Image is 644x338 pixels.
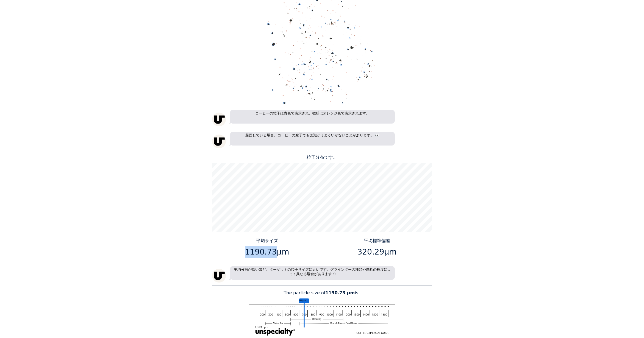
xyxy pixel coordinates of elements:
p: 平均分散が低いほど、ターゲットの粒子サイズに近いです。グラインダーの種類や摩耗の程度によって異なる場合があります :) [230,266,395,280]
img: unspecialty-logo [212,269,226,283]
b: 1190.73 μm [325,290,355,295]
p: 凝固している場合、コーヒーの粒子でも認識がうまくいかないことがあります。 👀 [230,132,395,146]
p: 平均サイズ [214,238,320,244]
p: コーヒーの粒子は青色で表示され、微粉はオレンジ色で表示されます。 [230,110,395,124]
img: unspecialty-logo [212,113,226,126]
p: 320.29μm [324,246,430,258]
img: unspecialty-logo [212,135,226,148]
p: 平均標準偏差 [324,238,430,244]
p: The particle size of is [212,290,432,296]
p: 粒子分布です。 [212,154,432,161]
tspan: 平均サイズ [299,299,309,302]
p: 1190.73μm [214,246,320,258]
